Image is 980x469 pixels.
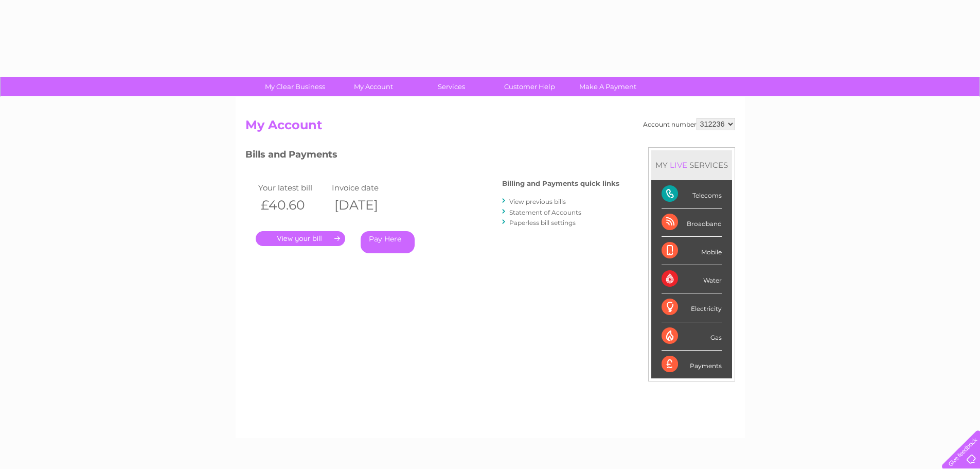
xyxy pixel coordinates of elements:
div: Payments [662,351,722,378]
div: Electricity [662,293,722,322]
a: Paperless bill settings [509,219,576,227]
th: [DATE] [329,195,403,216]
div: Account number [643,118,735,130]
a: My Clear Business [253,77,337,96]
div: Gas [662,322,722,351]
h2: My Account [245,118,735,137]
a: Customer Help [487,77,572,96]
th: £40.60 [256,195,330,216]
div: Broadband [662,209,722,237]
a: View previous bills [509,198,566,205]
td: Your latest bill [256,181,330,195]
a: Statement of Accounts [509,209,581,216]
div: MY SERVICES [651,150,732,180]
a: . [256,231,345,246]
td: Invoice date [329,181,403,195]
a: Pay Here [361,231,415,253]
a: My Account [331,77,416,96]
div: Mobile [662,237,722,265]
a: Make A Payment [565,77,650,96]
h3: Bills and Payments [245,147,619,165]
a: Services [409,77,494,96]
div: Water [662,265,722,293]
div: Telecoms [662,180,722,209]
div: LIVE [668,160,689,170]
h4: Billing and Payments quick links [502,180,619,187]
